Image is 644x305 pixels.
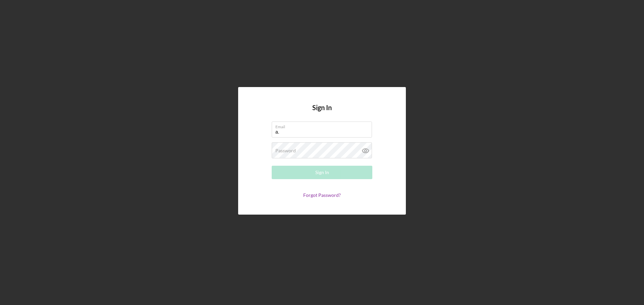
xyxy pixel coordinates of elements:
button: Sign In [272,166,372,179]
div: Sign In [315,166,329,179]
a: Forgot Password? [303,192,341,198]
label: Email [275,122,372,129]
label: Password [275,148,296,153]
h4: Sign In [312,104,332,122]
